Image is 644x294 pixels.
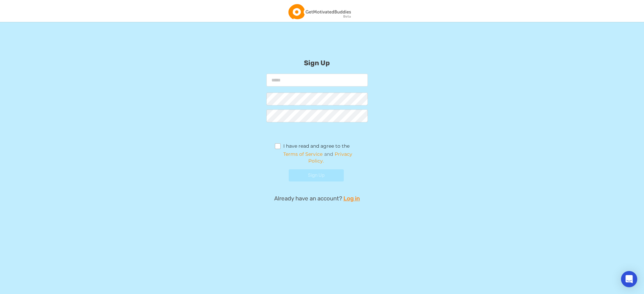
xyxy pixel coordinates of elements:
span: and [275,151,359,164]
label: I have read and agree to the [275,143,350,151]
h2: Sign Up [182,42,452,67]
p: Already have an account? [182,194,452,202]
div: Open Intercom Messenger [621,271,637,287]
a: Terms of Service [283,151,323,157]
a: Log in [343,194,360,202]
